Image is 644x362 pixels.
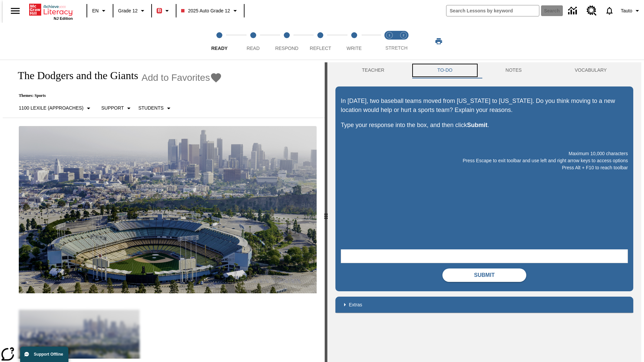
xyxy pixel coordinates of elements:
button: Add to Favorites - The Dodgers and the Giants [142,72,222,83]
button: Stretch Respond step 2 of 2 [394,23,413,60]
p: Maximum 10,000 characters [341,150,628,157]
p: Press Escape to exit toolbar and use left and right arrow keys to access options [341,157,628,164]
span: B [158,6,161,15]
button: VOCABULARY [548,62,633,78]
p: Students [138,105,163,112]
button: NOTES [479,62,548,78]
input: search field [446,5,539,16]
button: Teacher [335,62,411,78]
span: Support Offline [34,352,63,357]
div: activity [327,62,641,362]
button: Class: 2025 Auto Grade 12, Select your class [178,5,241,17]
span: Grade 12 [118,7,138,14]
div: Home [29,2,73,20]
span: NJ Edition [54,16,73,20]
button: Boost Class color is red. Change class color [154,5,174,17]
span: Respond [275,46,298,51]
text: 2 [402,34,404,37]
h1: The Dodgers and the Giants [11,69,138,82]
span: Reflect [310,46,331,51]
span: 2025 Auto Grade 12 [181,7,230,14]
body: Maximum 10,000 characters Press Escape to exit toolbar and use left and right arrow keys to acces... [3,5,98,11]
button: Read step 2 of 5 [233,23,272,60]
span: EN [92,7,99,14]
p: Press Alt + F10 to reach toolbar [341,164,628,171]
button: Write step 5 of 5 [335,23,374,60]
button: Open side menu [5,1,25,21]
p: Type your response into the box, and then click . [341,121,628,130]
button: Scaffolds, Support [99,102,136,114]
span: Write [346,46,362,51]
button: TO-DO [411,62,479,78]
button: Profile/Settings [618,5,644,17]
img: Dodgers stadium. [19,126,317,294]
button: Select Student [136,102,175,114]
p: Themes: Sports [11,93,222,98]
span: Add to Favorites [142,72,210,83]
p: Extras [349,301,362,308]
button: Support Offline [20,347,68,362]
span: Tauto [621,7,632,14]
button: Ready step 1 of 5 [200,23,239,60]
p: 1100 Lexile (Approaches) [19,105,84,112]
button: Grade: Grade 12, Select a grade [115,5,149,17]
button: Language: EN, Select a language [89,5,111,17]
a: Resource Center, Will open in new tab [583,2,601,20]
span: STRETCH [385,45,408,51]
button: Respond step 3 of 5 [267,23,306,60]
p: Support [101,105,124,112]
button: Select Lexile, 1100 Lexile (Approaches) [16,102,95,114]
span: Read [247,46,260,51]
div: reading [3,62,325,359]
a: Data Center [564,2,583,20]
div: Instructional Panel Tabs [335,62,633,78]
strong: Submit [467,122,487,128]
div: Press Enter or Spacebar and then press right and left arrow keys to move the slider [325,62,327,362]
button: Submit [442,268,526,282]
p: In [DATE], two baseball teams moved from [US_STATE] to [US_STATE]. Do you think moving to a new l... [341,97,628,115]
text: 1 [388,34,390,37]
button: Reflect step 4 of 5 [301,23,340,60]
button: Print [428,35,449,47]
div: Extras [335,297,633,313]
button: Stretch Read step 1 of 2 [380,23,399,60]
a: Notifications [601,2,618,19]
span: Ready [211,46,228,51]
